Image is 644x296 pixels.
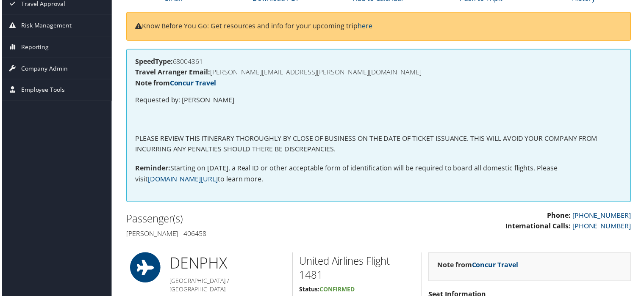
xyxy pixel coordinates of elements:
span: Employee Tools [19,80,63,101]
a: Concur Travel [472,262,519,271]
a: Concur Travel [169,79,215,88]
h1: DEN PHX [168,254,286,275]
p: PLEASE REVIEW THIS ITINERARY THOROUGHLY BY CLOSE OF BUSINESS ON THE DATE OF TICKET ISSUANCE. THIS... [134,134,624,156]
span: Reporting [19,37,47,58]
h4: [PERSON_NAME][EMAIL_ADDRESS][PERSON_NAME][DOMAIN_NAME] [134,69,624,76]
h4: [PERSON_NAME] - 406458 [125,230,372,240]
span: Confirmed [319,287,355,295]
p: Starting on [DATE], a Real ID or other acceptable form of identification will be required to boar... [134,164,624,186]
p: Requested by: [PERSON_NAME] [134,96,624,107]
span: Risk Management [19,15,70,36]
strong: Note from [134,79,215,88]
strong: Travel Arranger Email: [134,68,209,77]
strong: SpeedType: [134,57,172,66]
a: [DOMAIN_NAME][URL] [147,175,217,185]
h5: [GEOGRAPHIC_DATA] / [GEOGRAPHIC_DATA] [168,279,286,295]
strong: Status: [299,287,319,295]
strong: Reminder: [134,164,169,174]
p: Know Before You Go: Get resources and info for your upcoming trip [134,21,624,32]
h4: 68004361 [134,58,624,65]
span: Company Admin [19,58,66,79]
h2: Passenger(s) [125,213,372,227]
h2: United Airlines Flight 1481 [299,255,416,284]
strong: Note from [438,262,519,271]
a: [PHONE_NUMBER] [574,223,633,232]
a: here [358,22,372,31]
strong: International Calls: [506,223,572,232]
a: [PHONE_NUMBER] [574,212,633,222]
strong: Phone: [548,212,572,222]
